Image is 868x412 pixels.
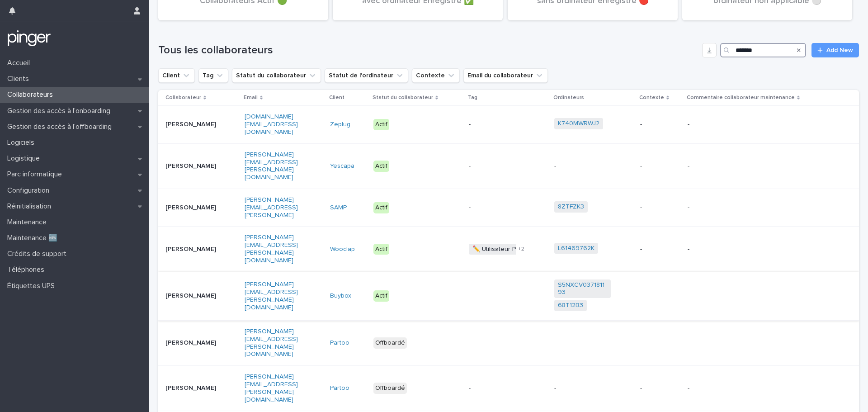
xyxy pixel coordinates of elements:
[330,204,347,212] a: SAMP
[720,43,806,57] input: Search
[688,121,801,128] p: -
[558,245,594,252] a: L61469762K
[640,292,680,300] p: -
[554,384,611,392] p: -
[558,281,607,297] a: S5NXCV037181193
[469,292,525,300] p: -
[687,93,795,103] p: Commentaire collaborateur maintenance
[158,227,859,272] tr: [PERSON_NAME][PERSON_NAME][EMAIL_ADDRESS][PERSON_NAME][DOMAIN_NAME]Wooclap Actif✏️ Utilisateur Pl...
[373,383,407,394] div: Offboardé
[4,170,69,179] p: Parc informatique
[165,162,222,170] p: [PERSON_NAME]
[373,119,389,130] div: Actif
[688,162,801,170] p: -
[811,43,859,57] a: Add New
[330,292,351,300] a: Buybox
[232,68,321,83] button: Statut du collaborateur
[469,204,525,212] p: -
[158,189,859,226] tr: [PERSON_NAME][PERSON_NAME][EMAIL_ADDRESS][PERSON_NAME]SAMP Actif-8ZTFZK3 --
[4,107,118,115] p: Gestion des accès à l’onboarding
[4,59,37,67] p: Accueil
[688,339,801,347] p: -
[158,106,859,143] tr: [PERSON_NAME][DOMAIN_NAME][EMAIL_ADDRESS][DOMAIN_NAME]Zeplug Actif-K740MWRWJ2 --
[4,250,74,258] p: Crédits de support
[330,246,355,253] a: Wooclap
[826,47,853,53] span: Add New
[469,339,525,347] p: -
[158,68,195,83] button: Client
[468,93,477,103] p: Tag
[640,204,680,212] p: -
[165,204,222,212] p: [PERSON_NAME]
[373,290,389,302] div: Actif
[688,246,801,253] p: -
[469,384,525,392] p: -
[554,339,611,347] p: -
[245,328,298,357] a: [PERSON_NAME][EMAIL_ADDRESS][PERSON_NAME][DOMAIN_NAME]
[165,121,222,128] p: [PERSON_NAME]
[412,68,460,83] button: Contexte
[558,302,583,309] a: 68T12B3
[7,29,51,47] img: mTgBEunGTSyRkCgitkcU
[4,202,58,211] p: Réinitialisation
[4,75,36,83] p: Clients
[463,68,548,83] button: Email du collaborateur
[373,337,407,349] div: Offboardé
[245,374,298,403] a: [PERSON_NAME][EMAIL_ADDRESS][PERSON_NAME][DOMAIN_NAME]
[640,162,680,170] p: -
[4,218,54,227] p: Maintenance
[4,138,42,147] p: Logiciels
[373,161,389,172] div: Actif
[639,93,664,103] p: Contexte
[325,68,408,83] button: Statut de l'ordinateur
[244,93,258,103] p: Email
[4,282,62,290] p: Étiquettes UPS
[554,162,611,170] p: -
[245,281,298,310] a: [PERSON_NAME][EMAIL_ADDRESS][PERSON_NAME][DOMAIN_NAME]
[558,120,599,128] a: K740MWRWJ2
[4,186,57,195] p: Configuration
[158,44,698,57] h1: Tous les collaborateurs
[688,292,801,300] p: -
[245,114,298,135] a: [DOMAIN_NAME][EMAIL_ADDRESS][DOMAIN_NAME]
[4,154,47,163] p: Logistique
[469,121,525,128] p: -
[158,320,859,365] tr: [PERSON_NAME][PERSON_NAME][EMAIL_ADDRESS][PERSON_NAME][DOMAIN_NAME]Partoo Offboardé----
[558,203,584,211] a: 8ZTFZK3
[330,121,350,128] a: Zeplug
[165,93,201,103] p: Collaborateur
[373,244,389,255] div: Actif
[688,204,801,212] p: -
[640,246,680,253] p: -
[330,339,349,347] a: Partoo
[165,292,222,300] p: [PERSON_NAME]
[245,152,298,180] a: [PERSON_NAME][EMAIL_ADDRESS][PERSON_NAME][DOMAIN_NAME]
[469,162,525,170] p: -
[4,90,60,99] p: Collaborateurs
[165,384,222,392] p: [PERSON_NAME]
[198,68,228,83] button: Tag
[640,384,680,392] p: -
[640,121,680,128] p: -
[158,366,859,411] tr: [PERSON_NAME][PERSON_NAME][EMAIL_ADDRESS][PERSON_NAME][DOMAIN_NAME]Partoo Offboardé----
[688,384,801,392] p: -
[518,246,524,252] span: + 2
[245,197,298,218] a: [PERSON_NAME][EMAIL_ADDRESS][PERSON_NAME]
[373,202,389,213] div: Actif
[158,272,859,320] tr: [PERSON_NAME][PERSON_NAME][EMAIL_ADDRESS][PERSON_NAME][DOMAIN_NAME]Buybox Actif-S5NXCV037181193 6...
[373,93,433,103] p: Statut du collaborateur
[640,339,680,347] p: -
[469,244,547,255] span: ✏️ Utilisateur Plateforme
[330,162,354,170] a: Yescapa
[330,384,349,392] a: Partoo
[4,123,119,131] p: Gestion des accès à l’offboarding
[165,339,222,347] p: [PERSON_NAME]
[329,93,344,103] p: Client
[553,93,584,103] p: Ordinateurs
[4,265,52,274] p: Téléphones
[158,143,859,189] tr: [PERSON_NAME][PERSON_NAME][EMAIL_ADDRESS][PERSON_NAME][DOMAIN_NAME]Yescapa Actif----
[245,234,298,263] a: [PERSON_NAME][EMAIL_ADDRESS][PERSON_NAME][DOMAIN_NAME]
[165,246,222,253] p: [PERSON_NAME]
[4,234,65,242] p: Maintenance 🆕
